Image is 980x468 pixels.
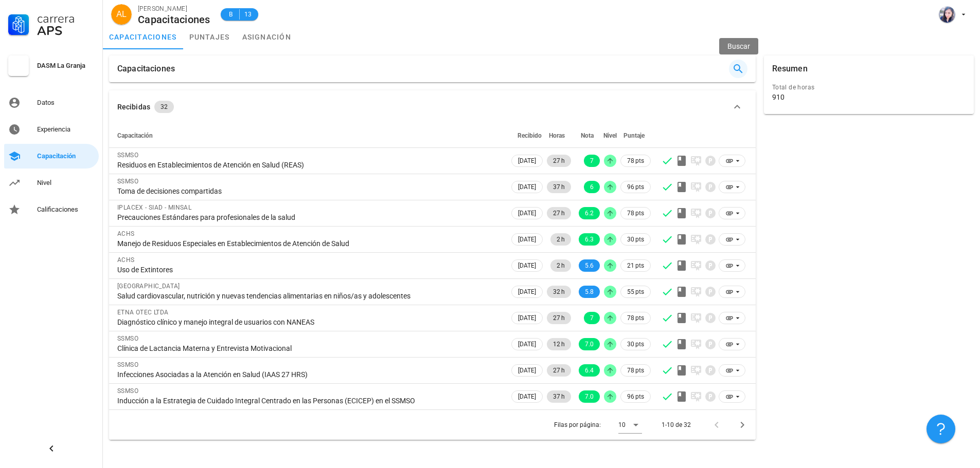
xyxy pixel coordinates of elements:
a: asignación [236,25,298,49]
span: 6.2 [585,207,594,219]
span: 78 pts [627,208,644,218]
div: 1-10 de 32 [662,420,691,429]
span: 27 h [553,364,565,377]
span: 6 [590,181,594,193]
span: Puntaje [623,132,645,139]
div: Calificaciones [37,205,95,214]
span: Capacitación [117,132,153,139]
div: Recibidas [117,101,150,113]
div: Infecciones Asociadas a la Atención en Salud (IAAS 27 HRS) [117,370,501,379]
span: 21 pts [627,260,644,271]
div: 10Filas por página: [618,417,642,433]
div: avatar [111,4,132,25]
th: Puntaje [618,123,653,148]
span: [DATE] [518,155,536,166]
span: 27 h [553,312,565,324]
span: ACHS [117,256,135,264]
span: SSMSO [117,178,138,185]
div: Capacitaciones [138,14,210,25]
span: [DATE] [518,312,536,324]
div: Nivel [37,179,95,187]
div: Carrera [37,12,95,25]
a: capacitaciones [103,25,183,49]
th: Horas [545,123,573,148]
div: Toma de decisiones compartidas [117,186,501,196]
span: SSMSO [117,152,138,159]
span: ETNA OTEC LTDA [117,309,169,316]
span: 27 h [553,207,565,219]
div: 910 [772,92,785,102]
span: [GEOGRAPHIC_DATA] [117,283,180,290]
span: 78 pts [627,365,644,376]
span: 32 h [553,286,565,298]
a: puntajes [183,25,236,49]
span: 5.6 [585,259,594,272]
div: Uso de Extintores [117,265,501,274]
span: SSMSO [117,335,138,342]
div: Experiencia [37,125,95,134]
span: 37 h [553,390,565,403]
span: Nivel [603,132,617,139]
div: Filas por página: [554,410,642,440]
span: Recibido [518,132,542,139]
span: 6.3 [585,233,594,246]
a: Nivel [4,171,99,195]
div: DASM La Granja [37,62,95,70]
span: [DATE] [518,365,536,376]
span: 2 h [557,233,565,246]
div: Salud cardiovascular, nutrición y nuevas tendencias alimentarias en niños/as y adolescentes [117,291,501,301]
div: 10 [618,420,626,429]
span: Horas [549,132,565,139]
span: 96 pts [627,391,644,402]
span: [DATE] [518,234,536,245]
span: B [227,9,235,20]
span: SSMSO [117,361,138,368]
div: APS [37,25,95,37]
span: 37 h [553,181,565,193]
div: Datos [37,99,95,107]
a: Datos [4,90,99,115]
button: Página siguiente [733,416,752,434]
div: avatar [939,6,955,23]
div: [PERSON_NAME] [138,4,210,14]
span: [DATE] [518,339,536,350]
th: Nivel [602,123,618,148]
span: 78 pts [627,156,644,166]
div: Manejo de Residuos Especiales en Establecimientos de Atención de Salud [117,239,501,248]
div: Capacitaciones [117,55,175,82]
span: SSMSO [117,387,138,395]
span: 27 h [553,155,565,167]
th: Nota [573,123,602,148]
button: Recibidas 32 [109,90,756,123]
a: Calificaciones [4,197,99,222]
a: Experiencia [4,117,99,142]
div: Residuos en Establecimientos de Atención en Salud (REAS) [117,160,501,170]
span: 12 h [553,338,565,350]
span: [DATE] [518,391,536,402]
span: 2 h [557,259,565,272]
span: [DATE] [518,260,536,271]
span: ACHS [117,230,135,237]
span: 7.0 [585,390,594,403]
div: Total de horas [772,82,966,92]
span: [DATE] [518,208,536,219]
th: Recibido [509,123,545,148]
span: [DATE] [518,286,536,297]
span: 7.0 [585,338,594,350]
span: 32 [161,101,168,113]
div: Precauciones Estándares para profesionales de la salud [117,213,501,222]
div: Diagnóstico clínico y manejo integral de usuarios con NANEAS [117,317,501,327]
span: 96 pts [627,182,644,192]
span: 55 pts [627,287,644,297]
span: 13 [244,9,252,20]
span: 7 [590,312,594,324]
span: [DATE] [518,181,536,193]
span: 6.4 [585,364,594,377]
span: 7 [590,155,594,167]
span: 78 pts [627,313,644,323]
span: IPLACEX - SIAD - MINSAL [117,204,191,211]
div: Clínica de Lactancia Materna y Entrevista Motivacional [117,344,501,353]
span: 30 pts [627,234,644,245]
th: Capacitación [109,123,509,148]
div: Resumen [772,55,808,82]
